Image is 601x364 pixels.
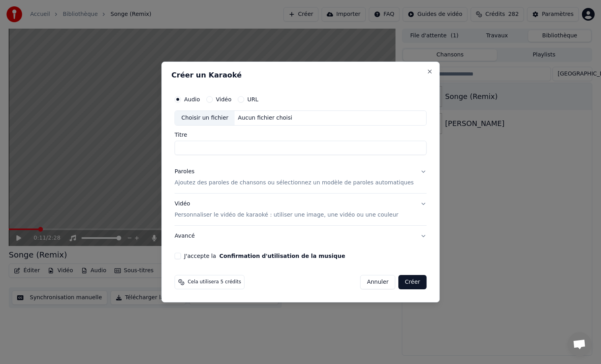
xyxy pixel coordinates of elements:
label: Vidéo [216,97,231,102]
div: Vidéo [174,200,398,219]
div: Choisir un fichier [175,111,235,125]
span: Cela utilisera 5 crédits [188,279,241,285]
button: Avancé [174,226,427,246]
button: J'accepte la [219,253,345,259]
label: URL [247,97,258,102]
p: Personnaliser le vidéo de karaoké : utiliser une image, une vidéo ou une couleur [174,211,398,219]
div: Paroles [174,168,194,176]
button: ParolesAjoutez des paroles de chansons ou sélectionnez un modèle de paroles automatiques [174,161,427,193]
div: Aucun fichier choisi [235,114,296,122]
h2: Créer un Karaoké [171,72,430,79]
label: J'accepte la [184,253,345,259]
button: Créer [399,275,427,289]
label: Titre [174,132,427,137]
p: Ajoutez des paroles de chansons ou sélectionnez un modèle de paroles automatiques [174,179,414,187]
button: Annuler [360,275,395,289]
label: Audio [184,97,200,102]
button: VidéoPersonnaliser le vidéo de karaoké : utiliser une image, une vidéo ou une couleur [174,194,427,225]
